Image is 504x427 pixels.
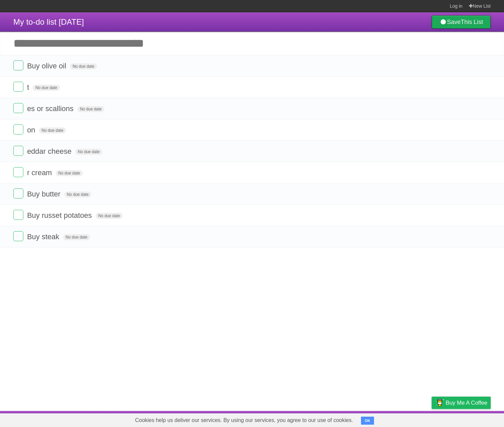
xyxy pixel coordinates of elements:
span: Buy me a coffee [446,397,487,409]
span: r cream [27,168,54,177]
img: Buy me a coffee [435,397,444,408]
span: Cookies help us deliver our services. By using our services, you agree to our use of cookies. [128,414,360,427]
label: Done [13,60,23,70]
label: Done [13,210,23,220]
span: t [27,83,31,91]
label: Done [13,188,23,198]
button: OK [361,417,374,425]
a: Developers [365,413,392,425]
span: No due date [33,85,60,91]
label: Done [13,167,23,177]
span: eddar cheese [27,147,73,155]
a: SaveThis List [432,15,491,29]
span: My to-do list [DATE] [13,17,84,26]
span: Buy butter [27,190,62,198]
span: No due date [75,149,102,155]
span: No due date [39,127,66,133]
b: This List [461,19,483,25]
a: Terms [400,413,415,425]
span: No due date [96,213,123,219]
label: Done [13,231,23,241]
label: Done [13,103,23,113]
span: No due date [56,170,83,176]
span: Buy russet potatoes [27,211,93,220]
span: No due date [77,106,104,112]
span: Buy steak [27,233,61,241]
span: es or scallions [27,104,75,113]
label: Done [13,124,23,134]
a: Privacy [423,413,440,425]
span: on [27,126,37,134]
span: Buy olive oil [27,62,68,70]
a: Buy me a coffee [432,397,491,409]
label: Done [13,82,23,92]
a: About [343,413,357,425]
label: Done [13,146,23,156]
span: No due date [64,191,91,197]
span: No due date [70,63,97,69]
span: No due date [63,234,90,240]
a: Suggest a feature [449,413,491,425]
